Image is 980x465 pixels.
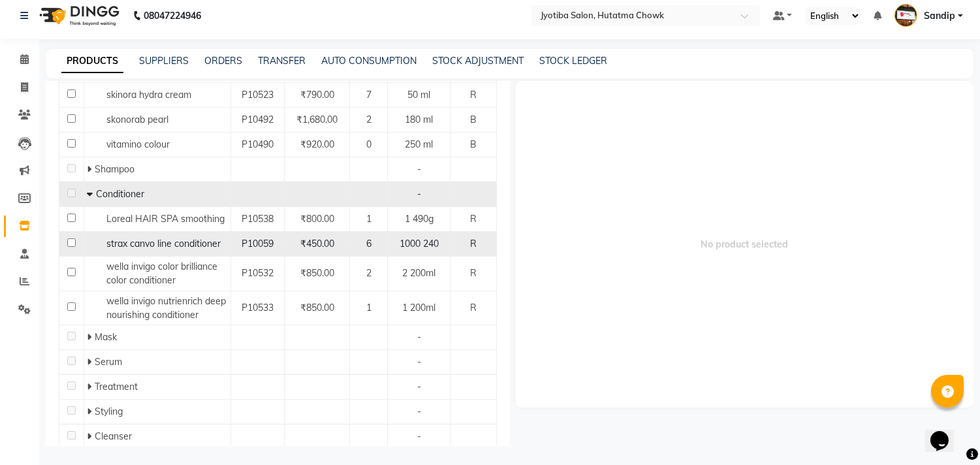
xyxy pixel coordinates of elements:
span: - [417,406,421,417]
a: STOCK ADJUSTMENT [432,55,524,67]
span: Collapse Row [87,188,96,200]
a: AUTO CONSUMPTION [321,55,417,67]
span: P10523 [242,89,274,101]
span: 2 [366,267,371,279]
span: 7 [366,89,371,101]
span: 50 ml [407,89,430,101]
span: 1 490g [405,213,434,225]
a: STOCK LEDGER [539,55,607,67]
span: P10059 [242,238,274,249]
span: - [417,356,421,368]
span: R [470,89,477,101]
span: Mask [95,331,117,343]
span: - [417,331,421,343]
a: TRANSFER [258,55,306,67]
span: B [470,114,477,125]
span: Shampoo [95,163,134,175]
span: Cleanser [95,430,132,442]
span: ₹800.00 [300,213,334,225]
span: Conditioner [96,188,144,200]
span: R [470,302,477,313]
a: PRODUCTS [61,50,123,73]
span: strax canvo line conditioner [106,238,221,249]
span: Expand Row [87,163,95,175]
iframe: chat widget [925,413,967,452]
img: Sandip [894,4,917,27]
span: Treatment [95,381,138,393]
span: Expand Row [87,430,95,442]
span: 2 200ml [402,267,435,279]
span: wella invigo color brilliance color conditioner [106,261,217,286]
a: SUPPLIERS [139,55,189,67]
span: ₹850.00 [300,302,334,313]
span: B [470,138,477,150]
span: Loreal HAIR SPA smoothing [106,213,225,225]
span: 1000 240 [400,238,439,249]
span: P10532 [242,267,274,279]
a: ORDERS [204,55,242,67]
span: P10490 [242,138,274,150]
span: 1 200ml [402,302,435,313]
span: ₹1,680.00 [296,114,338,125]
span: ₹850.00 [300,267,334,279]
span: Sandip [924,9,955,23]
span: - [417,188,421,200]
span: 1 [366,213,371,225]
span: P10533 [242,302,274,313]
span: skonorab pearl [106,114,168,125]
span: 6 [366,238,371,249]
span: - [417,430,421,442]
span: R [470,213,477,225]
span: 0 [366,138,371,150]
span: ₹920.00 [300,138,334,150]
span: Expand Row [87,331,95,343]
span: No product selected [515,81,974,408]
span: P10538 [242,213,274,225]
span: Expand Row [87,406,95,417]
span: 250 ml [405,138,433,150]
span: Expand Row [87,381,95,393]
span: - [417,381,421,393]
span: 1 [366,302,371,313]
span: wella invigo nutrienrich deep nourishing conditioner [106,295,226,321]
span: P10492 [242,114,274,125]
span: Styling [95,406,123,417]
span: ₹450.00 [300,238,334,249]
span: Expand Row [87,356,95,368]
span: Serum [95,356,122,368]
span: 180 ml [405,114,433,125]
span: - [417,163,421,175]
span: R [470,267,477,279]
span: 2 [366,114,371,125]
span: skinora hydra cream [106,89,191,101]
span: R [470,238,477,249]
span: vitamino colour [106,138,170,150]
span: ₹790.00 [300,89,334,101]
